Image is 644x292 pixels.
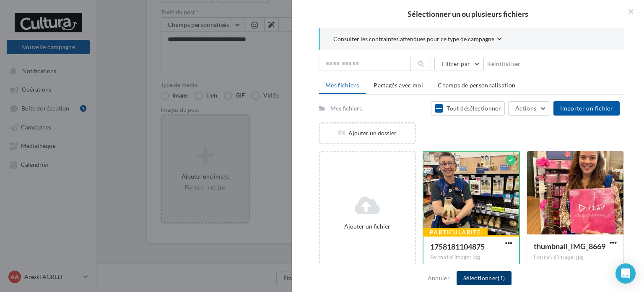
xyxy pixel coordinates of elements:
[508,101,550,116] button: Actions
[534,253,617,261] div: Format d'image: jpg
[553,101,620,116] button: Importer un fichier
[498,274,505,281] span: (1)
[484,59,524,69] button: Réinitialiser
[515,105,536,112] span: Actions
[430,242,485,251] span: 1758181104875
[438,82,515,89] span: Champs de personnalisation
[534,242,605,251] span: thumbnail_IMG_8669
[423,228,488,237] div: Particularité
[333,34,502,45] button: Consulter les contraintes attendues pour ce type de campagne
[333,35,494,43] span: Consulter les contraintes attendues pour ce type de campagne
[323,222,411,231] div: Ajouter un fichier
[325,82,359,89] span: Mes fichiers
[430,254,512,261] div: Format d'image: jpg
[434,57,484,71] button: Filtrer par
[320,129,415,137] div: Ajouter un dossier
[374,82,423,89] span: Partagés avec moi
[424,273,453,283] button: Annuler
[615,263,636,284] div: Open Intercom Messenger
[560,105,613,112] span: Importer un fichier
[330,104,362,113] div: Mes fichiers
[457,271,512,285] button: Sélectionner(1)
[431,101,505,116] button: Tout désélectionner
[305,10,631,18] h2: Sélectionner un ou plusieurs fichiers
